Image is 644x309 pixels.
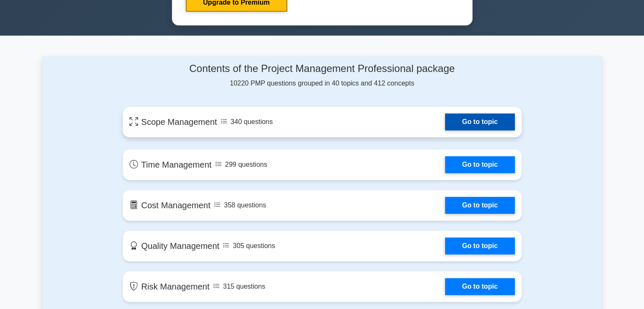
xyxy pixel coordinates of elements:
[445,197,514,214] a: Go to topic
[445,113,514,130] a: Go to topic
[445,156,514,173] a: Go to topic
[123,63,522,88] div: 10220 PMP questions grouped in 40 topics and 412 concepts
[123,63,522,75] h4: Contents of the Project Management Professional package
[445,278,514,295] a: Go to topic
[445,237,514,254] a: Go to topic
